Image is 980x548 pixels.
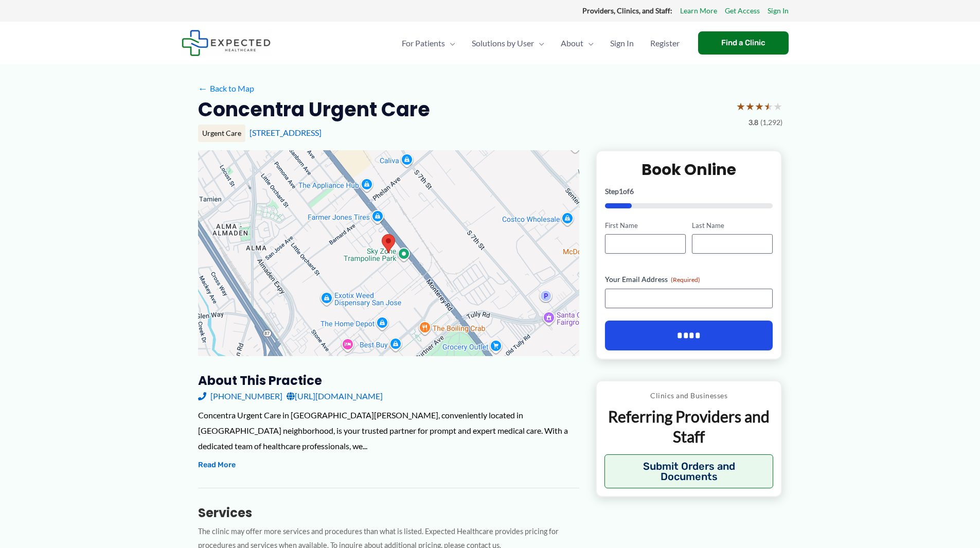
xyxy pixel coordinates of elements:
img: Expected Healthcare Logo - side, dark font, small [182,30,271,56]
button: Submit Orders and Documents [604,454,774,488]
span: 3.8 [749,116,758,129]
h2: Concentra Urgent Care [198,97,430,122]
div: Concentra Urgent Care in [GEOGRAPHIC_DATA][PERSON_NAME], conveniently located in [GEOGRAPHIC_DATA... [198,408,579,453]
a: [URL][DOMAIN_NAME] [287,388,383,404]
a: [STREET_ADDRESS] [250,128,322,137]
p: Referring Providers and Staff [604,406,774,447]
span: Menu Toggle [534,25,544,61]
span: ★ [736,97,745,116]
span: For Patients [402,25,445,61]
a: Sign In [768,4,789,17]
a: Register [642,25,688,61]
span: Register [650,25,680,61]
span: ← [198,83,208,93]
a: For PatientsMenu Toggle [394,25,464,61]
span: ★ [773,97,782,116]
a: Find a Clinic [698,31,789,55]
a: Sign In [602,25,642,61]
a: ←Back to Map [198,81,254,96]
span: About [561,25,583,61]
a: AboutMenu Toggle [553,25,602,61]
span: ★ [764,97,773,116]
label: First Name [605,221,686,231]
a: Get Access [725,4,760,17]
a: Solutions by UserMenu Toggle [464,25,553,61]
strong: Providers, Clinics, and Staff: [582,6,672,15]
h3: About this practice [198,373,579,388]
h2: Book Online [605,160,773,180]
span: Menu Toggle [445,25,455,61]
span: 6 [630,187,634,196]
span: Solutions by User [472,25,534,61]
label: Your Email Address [605,274,773,285]
p: Clinics and Businesses [604,389,774,402]
span: (1,292) [760,116,782,129]
span: (Required) [671,276,700,284]
span: 1 [619,187,623,196]
nav: Primary Site Navigation [394,25,688,61]
a: [PHONE_NUMBER] [198,388,282,404]
p: Step of [605,188,773,195]
h3: Services [198,505,579,521]
button: Read More [198,459,236,471]
label: Last Name [692,221,773,231]
span: Menu Toggle [583,25,594,61]
a: Learn More [680,4,717,17]
span: ★ [745,97,755,116]
span: Sign In [610,25,634,61]
span: ★ [755,97,764,116]
div: Urgent Care [198,125,245,142]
